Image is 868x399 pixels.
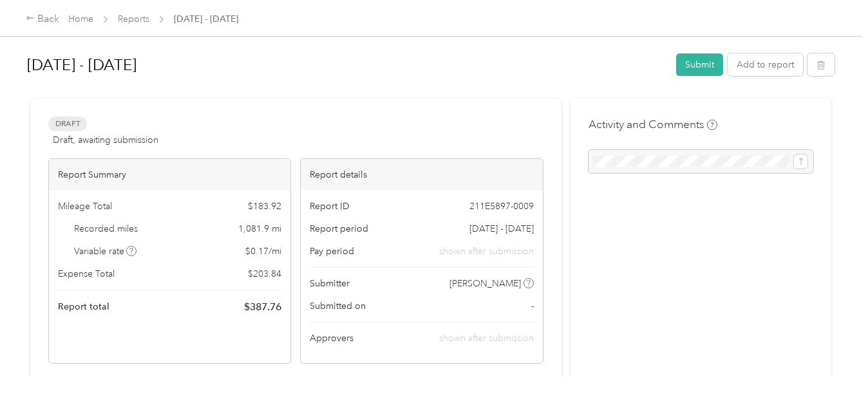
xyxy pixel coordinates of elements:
span: Variable rate [74,245,137,258]
h1: Aug 1 - 31, 2025 [27,50,667,80]
span: [DATE] - [DATE] [174,12,238,26]
span: Approvers [310,331,354,345]
span: Expense Total [58,267,115,281]
div: Report Summary [49,159,290,190]
span: $ 0.17 / mi [245,245,281,258]
div: Report details [301,159,542,190]
span: 1,081.9 mi [238,222,281,236]
span: Submitter [310,277,350,290]
span: Draft [48,116,87,131]
h4: Activity and Comments [589,116,717,133]
span: 211E5897-0009 [469,199,534,213]
a: Reports [118,14,149,24]
span: [DATE] - [DATE] [469,222,534,236]
span: [PERSON_NAME] [449,277,521,290]
span: $ 183.92 [248,199,281,213]
iframe: Everlance-gr Chat Button Frame [796,327,868,399]
span: Submitted on [310,299,366,313]
div: Back [26,12,59,27]
span: Mileage Total [58,199,112,213]
span: Recorded miles [74,222,138,236]
span: $ 203.84 [248,267,281,281]
span: Pay period [310,245,354,258]
button: Submit [676,53,723,76]
span: shown after submission [439,333,534,344]
span: $ 387.76 [244,299,281,315]
span: - [531,299,534,313]
span: Report ID [310,199,350,213]
span: Report total [58,300,109,313]
span: shown after submission [439,245,534,258]
span: Report period [310,222,368,236]
button: Add to report [728,53,803,76]
a: Home [68,14,93,24]
span: Draft, awaiting submission [53,133,158,147]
